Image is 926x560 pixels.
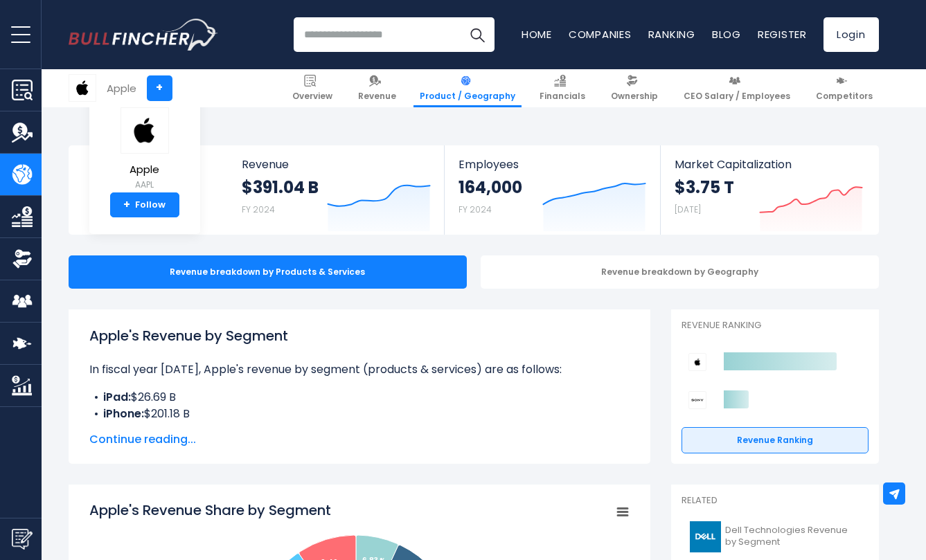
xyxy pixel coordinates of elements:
[103,389,131,405] b: iPad:
[725,525,860,548] span: Dell Technologies Revenue by Segment
[522,27,552,42] a: Home
[420,91,515,102] span: Product / Geography
[413,69,522,107] a: Product / Geography
[121,179,169,191] small: AAPL
[605,69,664,107] a: Ownership
[69,19,217,51] a: Go to homepage
[89,406,630,422] li: $201.18 B
[675,204,701,215] small: [DATE]
[675,177,734,198] strong: $3.75 T
[120,107,170,193] a: Apple AAPL
[242,177,319,198] strong: $391.04 B
[12,249,33,269] img: Ownership
[69,19,218,51] img: Bullfincher logo
[569,27,632,42] a: Companies
[682,427,869,453] a: Revenue Ranking
[690,521,721,552] img: DELL logo
[661,145,877,235] a: Market Capitalization $3.75 T [DATE]
[242,204,275,215] small: FY 2024
[358,91,396,102] span: Revenue
[69,255,467,289] div: Revenue breakdown by Products & Services
[110,192,179,217] a: +Follow
[684,91,790,102] span: CEO Salary / Employees
[682,518,869,556] a: Dell Technologies Revenue by Segment
[816,91,873,102] span: Competitors
[688,353,706,371] img: Apple competitors logo
[292,91,332,102] span: Overview
[688,391,706,409] img: Sony Group Corporation competitors logo
[712,27,741,42] a: Blog
[458,204,492,215] small: FY 2024
[677,69,796,107] a: CEO Salary / Employees
[123,199,130,211] strong: +
[458,177,522,198] strong: 164,000
[810,69,879,107] a: Competitors
[460,17,495,52] button: Search
[458,158,646,171] span: Employees
[89,431,630,448] span: Continue reading...
[228,145,445,235] a: Revenue $391.04 B FY 2024
[611,91,658,102] span: Ownership
[121,164,169,176] span: Apple
[758,27,807,42] a: Register
[682,495,869,507] p: Related
[540,91,585,102] span: Financials
[121,107,169,154] img: AAPL logo
[103,406,144,422] b: iPhone:
[89,500,331,520] tspan: Apple's Revenue Share by Segment
[445,145,660,235] a: Employees 164,000 FY 2024
[242,158,431,171] span: Revenue
[648,27,695,42] a: Ranking
[352,69,402,107] a: Revenue
[823,17,879,52] a: Login
[107,80,136,96] div: Apple
[675,158,863,171] span: Market Capitalization
[286,69,339,107] a: Overview
[481,255,879,289] div: Revenue breakdown by Geography
[682,320,869,332] p: Revenue Ranking
[89,325,630,346] h1: Apple's Revenue by Segment
[533,69,591,107] a: Financials
[89,389,630,406] li: $26.69 B
[147,75,172,101] a: +
[89,361,630,378] p: In fiscal year [DATE], Apple's revenue by segment (products & services) are as follows:
[69,75,96,101] img: AAPL logo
